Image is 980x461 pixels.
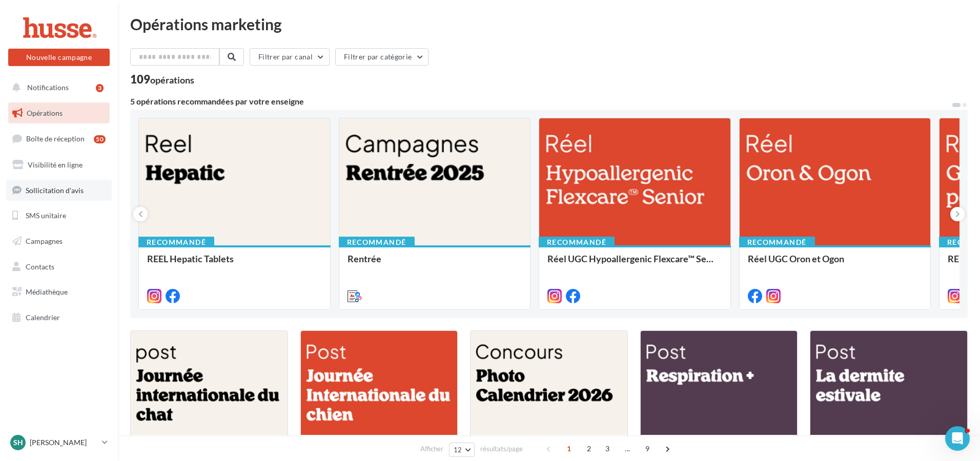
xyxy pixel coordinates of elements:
[6,230,112,252] a: Campagnes
[6,128,112,150] a: Boîte de réception50
[27,83,69,92] span: Notifications
[6,307,112,328] a: Calendrier
[147,254,322,274] div: REEL Hepatic Tablets
[6,205,112,226] a: SMS unitaire
[26,134,85,143] span: Boîte de réception
[6,256,112,278] a: Contacts
[547,254,722,274] div: Réel UGC Hypoallergenic Flexcare™ Senior
[26,313,60,322] span: Calendrier
[581,441,597,457] span: 2
[420,444,443,454] span: Afficher
[26,185,84,194] span: Sollicitation d'avis
[30,437,98,448] p: [PERSON_NAME]
[449,443,475,457] button: 12
[6,77,108,98] button: Notifications 3
[130,74,194,85] div: 109
[130,97,951,106] div: 5 opérations recommandées par votre enseigne
[348,254,522,274] div: Rentrée
[335,48,428,66] button: Filtrer par catégorie
[539,237,615,248] div: Recommandé
[6,154,112,176] a: Visibilité en ligne
[26,237,63,245] span: Campagnes
[6,281,112,303] a: Médiathèque
[250,48,330,66] button: Filtrer par canal
[6,102,112,124] a: Opérations
[480,444,523,454] span: résultats/page
[6,180,112,201] a: Sollicitation d'avis
[8,433,110,452] a: SH [PERSON_NAME]
[130,16,968,32] div: Opérations marketing
[599,441,616,457] span: 3
[8,49,110,66] button: Nouvelle campagne
[739,237,815,248] div: Recommandé
[748,254,923,274] div: Réel UGC Oron et Ogon
[454,446,462,454] span: 12
[619,441,636,457] span: ...
[339,237,415,248] div: Recommandé
[945,426,970,451] iframe: Intercom live chat
[150,75,194,85] div: opérations
[138,237,214,248] div: Recommandé
[639,441,656,457] span: 9
[27,109,63,117] span: Opérations
[26,211,66,220] span: SMS unitaire
[13,437,23,448] span: SH
[96,84,104,92] div: 3
[26,287,68,296] span: Médiathèque
[28,160,83,169] span: Visibilité en ligne
[26,262,54,271] span: Contacts
[94,135,106,143] div: 50
[561,441,577,457] span: 1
